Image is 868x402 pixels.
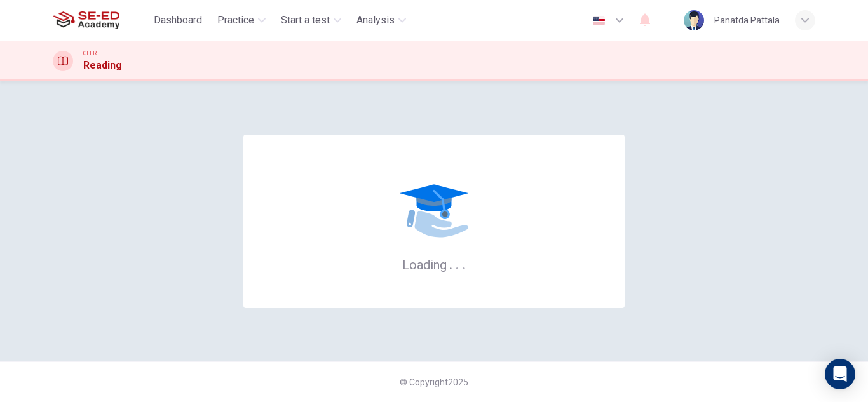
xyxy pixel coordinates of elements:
div: Panatda Pattala [714,13,780,28]
button: Dashboard [149,9,207,32]
span: © Copyright 2025 [400,377,468,387]
h6: Loading [402,256,466,272]
button: Analysis [351,9,411,32]
h6: . [449,253,453,274]
img: en [591,16,607,25]
img: SE-ED Academy logo [53,8,119,33]
span: Practice [217,13,254,28]
a: SE-ED Academy logo [53,8,149,33]
button: Start a test [276,9,346,32]
h6: . [455,253,459,274]
button: Practice [212,9,271,32]
span: Start a test [281,13,330,28]
span: Analysis [356,13,395,28]
span: CEFR [83,49,97,58]
div: Open Intercom Messenger [825,359,855,389]
h6: . [461,253,466,274]
img: Profile picture [684,10,704,30]
span: Dashboard [154,13,202,28]
h1: Reading [83,58,122,73]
